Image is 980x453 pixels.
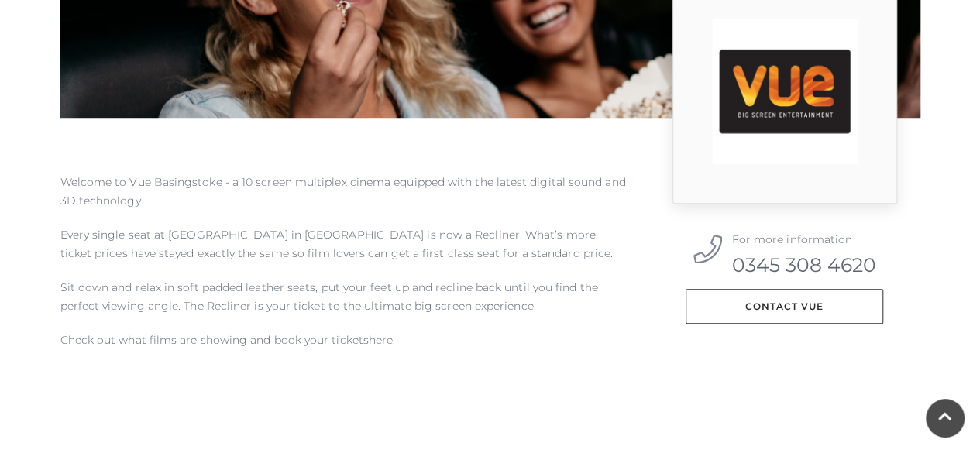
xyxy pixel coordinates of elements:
p: For more information [732,230,876,249]
p: Check out what films are showing and book your tickets [60,331,626,349]
a: 0345 308 4620 [732,255,876,275]
p: Every single seat at [GEOGRAPHIC_DATA] in [GEOGRAPHIC_DATA] is now a Recliner. What’s more, ticke... [60,225,626,263]
a: here. [369,333,395,347]
p: Sit down and relax in soft padded leather seats, put your feet up and recline back until you find... [60,278,626,315]
p: Welcome to Vue Basingstoke - a 10 screen multiplex cinema equipped with the latest digital sound ... [60,173,626,210]
a: Contact Vue [686,289,883,324]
